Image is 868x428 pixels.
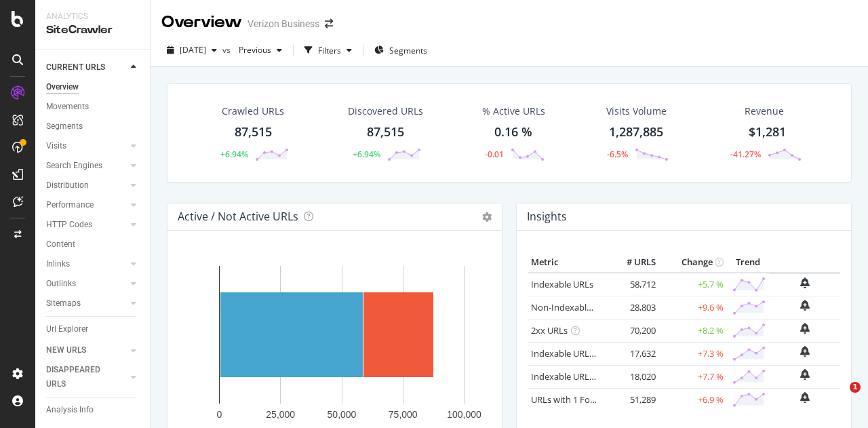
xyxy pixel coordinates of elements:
[659,273,727,296] td: +5.7 %
[659,252,727,273] th: Change
[46,100,89,114] div: Movements
[800,277,810,288] div: bell-plus
[749,123,786,140] span: $1,281
[482,212,492,222] i: Options
[659,342,727,365] td: +7.3 %
[46,296,127,311] a: Sitemaps
[369,39,433,61] button: Segments
[605,319,659,342] td: 70,200
[46,363,127,391] a: DISAPPEARED URLS
[606,104,667,118] div: Visits Volume
[494,123,532,141] div: 0.16 %
[266,409,295,420] text: 25,000
[46,363,115,391] div: DISAPPEARED URLS
[161,39,222,61] button: [DATE]
[46,343,86,357] div: NEW URLS
[46,343,127,357] a: NEW URLS
[46,277,127,291] a: Outlinks
[180,44,206,56] span: 2025 Sep. 9th
[531,393,631,406] a: URLs with 1 Follow Inlink
[353,149,380,160] div: +6.94%
[659,388,727,411] td: +6.9 %
[46,198,94,212] div: Performance
[800,346,810,357] div: bell-plus
[822,382,854,414] iframe: Intercom live chat
[659,365,727,388] td: +7.7 %
[482,104,545,118] div: % Active URLs
[46,277,76,291] div: Outlinks
[46,403,94,417] div: Analysis Info
[531,301,614,313] a: Non-Indexable URLs
[531,370,679,383] a: Indexable URLs with Bad Description
[46,119,83,134] div: Segments
[605,296,659,319] td: 28,803
[46,237,140,252] a: Content
[531,324,568,336] a: 2xx URLs
[161,11,242,34] div: Overview
[222,44,233,56] span: vs
[800,300,810,311] div: bell-plus
[605,273,659,296] td: 58,712
[46,178,89,193] div: Distribution
[220,149,248,160] div: +6.94%
[46,296,81,311] div: Sitemaps
[46,218,92,232] div: HTTP Codes
[46,11,139,22] div: Analytics
[609,123,663,141] div: 1,287,885
[46,257,70,271] div: Inlinks
[605,342,659,365] td: 17,632
[659,296,727,319] td: +9.6 %
[248,17,319,31] div: Verizon Business
[233,44,271,56] span: Previous
[531,347,644,359] a: Indexable URLs with Bad H1
[800,323,810,334] div: bell-plus
[325,19,333,28] div: arrow-right-arrow-left
[222,104,284,118] div: Crawled URLs
[745,104,784,118] span: Revenue
[46,60,127,75] a: CURRENT URLS
[605,365,659,388] td: 18,020
[233,39,288,61] button: Previous
[46,159,102,173] div: Search Engines
[46,100,140,114] a: Movements
[800,392,810,403] div: bell-plus
[730,149,761,160] div: -41.27%
[389,409,418,420] text: 75,000
[46,257,127,271] a: Inlinks
[217,409,222,420] text: 0
[46,322,140,336] a: Url Explorer
[46,198,127,212] a: Performance
[46,60,105,75] div: CURRENT URLS
[235,123,272,141] div: 87,515
[447,409,481,420] text: 100,000
[46,22,139,38] div: SiteCrawler
[46,322,88,336] div: Url Explorer
[46,119,140,134] a: Segments
[46,159,127,173] a: Search Engines
[46,237,75,252] div: Content
[659,319,727,342] td: +8.2 %
[46,218,127,232] a: HTTP Codes
[727,252,769,273] th: Trend
[178,208,298,226] h4: Active / Not Active URLs
[299,39,357,61] button: Filters
[605,388,659,411] td: 51,289
[389,45,427,56] span: Segments
[318,45,341,56] div: Filters
[328,409,357,420] text: 50,000
[528,252,605,273] th: Metric
[46,139,66,153] div: Visits
[607,149,628,160] div: -6.5%
[605,252,659,273] th: # URLS
[531,278,593,290] a: Indexable URLs
[527,208,567,226] h4: Insights
[46,178,127,193] a: Distribution
[348,104,423,118] div: Discovered URLs
[46,80,79,94] div: Overview
[850,382,861,393] span: 1
[367,123,404,141] div: 87,515
[46,403,140,417] a: Analysis Info
[800,369,810,380] div: bell-plus
[485,149,504,160] div: -0.01
[46,139,127,153] a: Visits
